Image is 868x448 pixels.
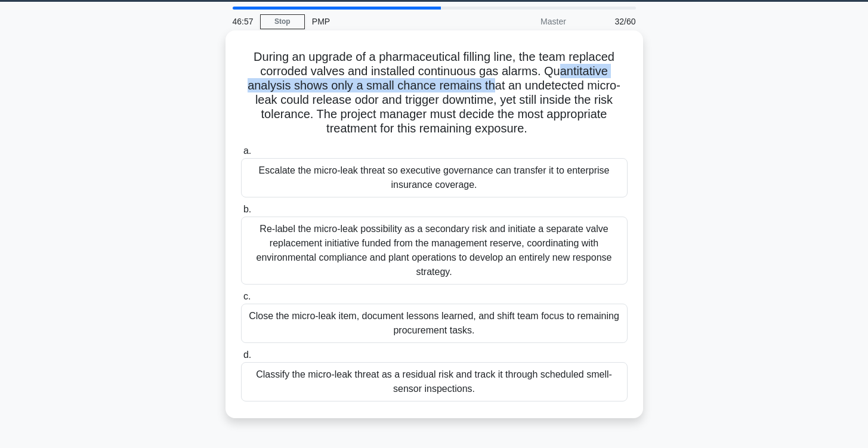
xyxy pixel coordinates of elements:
span: c. [243,291,251,301]
span: b. [243,204,251,214]
span: a. [243,146,251,156]
div: Escalate the micro-leak threat so executive governance can transfer it to enterprise insurance co... [241,158,628,197]
div: Classify the micro-leak threat as a residual risk and track it through scheduled smell-sensor ins... [241,362,628,401]
div: Re-label the micro-leak possibility as a secondary risk and initiate a separate valve replacement... [241,217,628,285]
div: PMP [305,10,469,33]
a: Stop [260,14,305,29]
div: 46:57 [226,10,260,33]
span: d. [243,350,251,360]
div: Close the micro-leak item, document lessons learned, and shift team focus to remaining procuremen... [241,304,628,343]
div: 32/60 [573,10,643,33]
h5: During an upgrade of a pharmaceutical filling line, the team replaced corroded valves and install... [240,50,629,137]
div: Master [469,10,573,33]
